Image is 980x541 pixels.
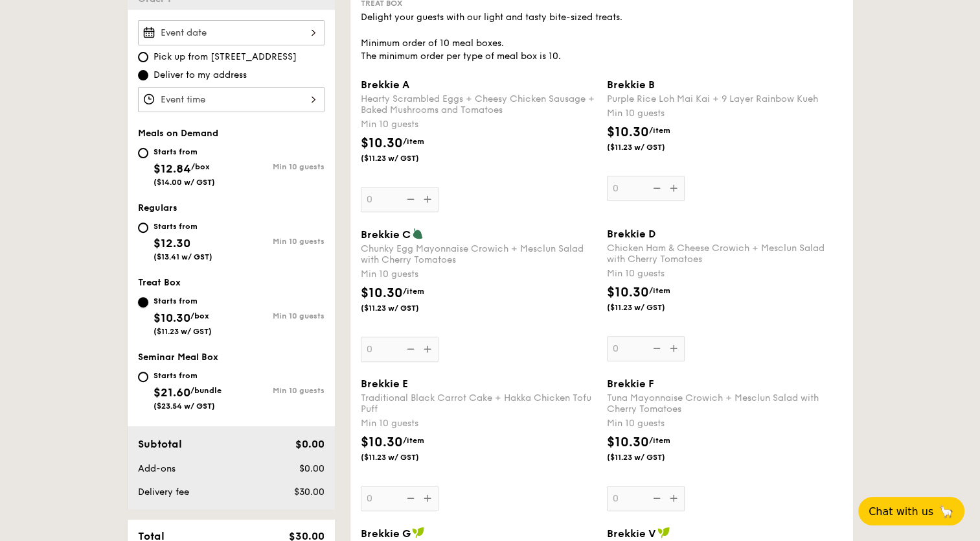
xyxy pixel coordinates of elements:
[858,497,964,525] button: Chat with us🦙
[138,487,189,498] span: Delivery fee
[361,11,843,63] div: Delight your guests with our light and tasty bite-sized treats. Minimum order of 10 meal boxes. T...
[607,78,655,91] span: Brekkie B
[607,267,843,280] div: Min 10 guests
[361,452,449,463] span: ($11.23 w/ GST)
[138,438,182,450] span: Subtotal
[154,252,212,261] span: ($13.41 w/ GST)
[403,137,424,146] span: /item
[607,142,695,152] span: ($11.23 w/ GST)
[154,327,212,336] span: ($11.23 w/ GST)
[231,237,325,246] div: Min 10 guests
[361,303,449,313] span: ($11.23 w/ GST)
[154,221,212,232] div: Starts from
[361,435,403,450] span: $10.30
[403,436,424,445] span: /item
[361,527,411,540] span: Brekkie G
[361,268,597,281] div: Min 10 guests
[231,311,325,320] div: Min 10 guests
[939,504,954,519] span: 🦙
[191,162,210,171] span: /box
[361,378,408,390] span: Brekkie E
[607,243,843,265] div: Chicken Ham & Cheese Crowich + Mesclun Salad with Cherry Tomatoes
[154,402,215,411] span: ($23.54 w/ GST)
[361,93,597,115] div: Hearty Scrambled Eggs + Cheesy Chicken Sausage + Baked Mushrooms and Tomatoes
[657,527,670,538] img: icon-vegan.f8ff3823.svg
[154,296,212,306] div: Starts from
[154,370,222,381] div: Starts from
[138,20,325,45] input: Event date
[138,463,176,474] span: Add-ons
[154,69,247,82] span: Deliver to my address
[607,302,695,313] span: ($11.23 w/ GST)
[138,70,148,80] input: Deliver to my address
[138,372,148,382] input: Starts from$21.60/bundle($23.54 w/ GST)Min 10 guests
[869,505,933,518] span: Chat with us
[607,378,654,390] span: Brekkie F
[403,287,424,296] span: /item
[138,87,325,112] input: Event time
[412,527,425,538] img: icon-vegan.f8ff3823.svg
[154,385,190,400] span: $21.60
[361,392,597,415] div: Traditional Black Carrot Cake + Hakka Chicken Tofu Puff
[361,136,403,151] span: $10.30
[138,148,148,158] input: Starts from$12.84/box($14.00 w/ GST)Min 10 guests
[607,527,656,540] span: Brekkie V
[154,311,190,325] span: $10.30
[361,153,449,163] span: ($11.23 w/ GST)
[361,118,597,131] div: Min 10 guests
[607,417,843,430] div: Min 10 guests
[607,285,649,300] span: $10.30
[361,228,411,241] span: Brekkie C
[138,352,218,363] span: Seminar Meal Box
[293,487,324,498] span: $30.00
[154,178,215,187] span: ($14.00 w/ GST)
[607,93,843,104] div: Purple Rice Loh Mai Kai + 9 Layer Rainbow Kueh
[138,128,218,139] span: Meals on Demand
[361,78,409,91] span: Brekkie A
[154,51,297,64] span: Pick up from [STREET_ADDRESS]
[649,436,670,445] span: /item
[607,392,843,415] div: Tuna Mayonnaise Crowich + Mesclun Salad with Cherry Tomatoes
[231,162,325,171] div: Min 10 guests
[190,386,222,395] span: /bundle
[138,277,181,288] span: Treat Box
[154,162,191,176] span: $12.84
[154,236,190,250] span: $12.30
[138,222,148,233] input: Starts from$12.30($13.41 w/ GST)Min 10 guests
[607,435,649,450] span: $10.30
[138,202,177,213] span: Regulars
[649,286,670,295] span: /item
[649,126,670,135] span: /item
[299,463,324,474] span: $0.00
[607,125,649,140] span: $10.30
[412,228,424,239] img: icon-vegetarian.fe4039eb.svg
[607,452,695,463] span: ($11.23 w/ GST)
[231,386,325,395] div: Min 10 guests
[190,311,209,320] span: /box
[154,147,215,157] div: Starts from
[295,438,324,450] span: $0.00
[361,417,597,430] div: Min 10 guests
[361,243,597,265] div: Chunky Egg Mayonnaise Crowich + Mesclun Salad with Cherry Tomatoes
[607,107,843,120] div: Min 10 guests
[138,297,148,307] input: Starts from$10.30/box($11.23 w/ GST)Min 10 guests
[138,52,148,62] input: Pick up from [STREET_ADDRESS]
[361,285,403,301] span: $10.30
[607,228,655,240] span: Brekkie D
